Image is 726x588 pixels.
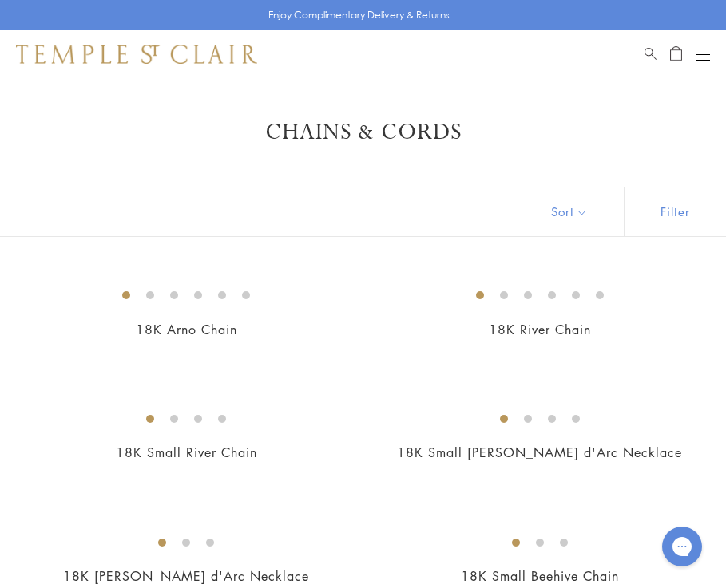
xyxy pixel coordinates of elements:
button: Show filters [624,187,726,236]
img: Temple St. Clair [16,45,257,64]
button: Open navigation [696,45,710,64]
a: 18K Arno Chain [136,321,237,338]
a: 18K [PERSON_NAME] d'Arc Necklace [63,567,309,585]
a: 18K Small Beehive Chain [461,567,619,585]
p: Enjoy Complimentary Delivery & Returns [268,7,450,23]
button: Show sort by [515,187,624,236]
h1: Chains & Cords [40,118,686,147]
a: 18K River Chain [489,321,591,338]
a: 18K Small [PERSON_NAME] d'Arc Necklace [397,444,682,461]
a: 18K Small River Chain [116,444,257,461]
iframe: Gorgias live chat messenger [654,521,710,572]
a: Search [645,45,657,64]
a: Open Shopping Bag [670,45,682,64]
